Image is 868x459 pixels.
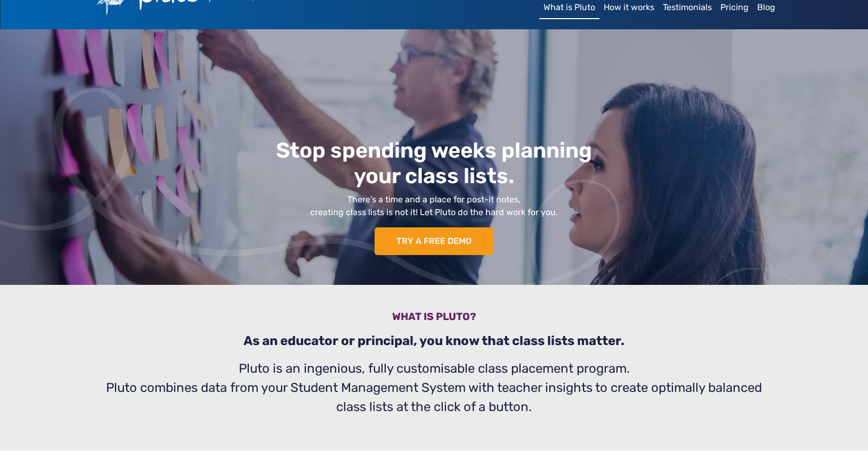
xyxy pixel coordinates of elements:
[130,193,737,219] p: There’s a time and a place for post-it notes, creating class lists is not it! Let Pluto do the ha...
[375,227,493,255] a: TRY A FREE DEMO
[95,310,773,327] h3: What is pluto?
[95,359,773,416] p: Pluto is an ingenious, fully customisable class placement program. Pluto combines data from your ...
[244,333,624,348] b: As an educator or principal, you know that class lists matter.
[130,138,737,189] h1: Stop spending weeks planning your class lists.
